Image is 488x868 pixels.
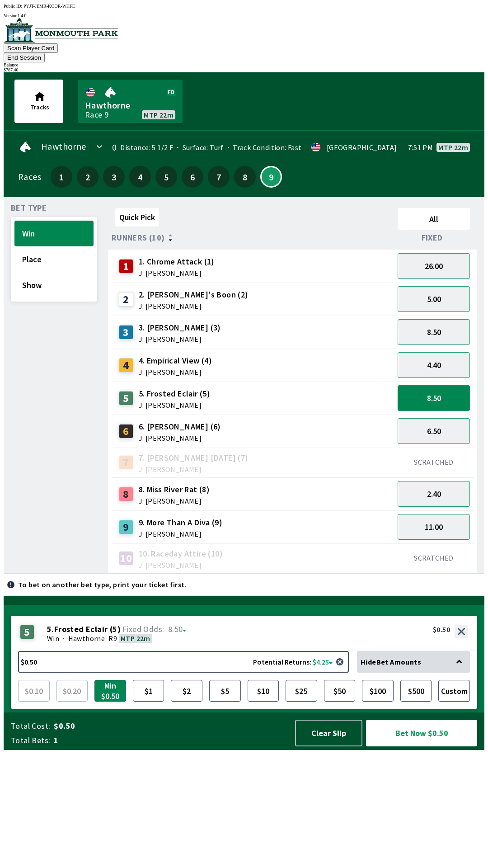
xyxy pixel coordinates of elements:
[85,111,108,118] div: Race 9
[4,43,58,53] button: Scan Player Card
[398,481,470,507] button: 2.40
[110,625,121,634] span: ( 5 )
[139,256,215,268] span: 1. Chrome Attack (1)
[139,335,221,343] span: J: [PERSON_NAME]
[4,62,484,67] div: Balance
[326,682,353,699] span: $50
[398,514,470,540] button: 11.00
[139,322,221,334] span: 3. [PERSON_NAME] (3)
[398,352,470,378] button: 4.40
[139,368,212,376] span: J: [PERSON_NAME]
[121,634,150,643] span: MTP 22m
[208,166,230,188] button: 7
[168,624,183,634] span: 8.50
[398,286,470,312] button: 5.00
[97,682,124,699] span: Min $0.50
[374,727,469,739] span: Bet Now $0.50
[398,418,470,444] button: 6.50
[119,292,133,307] div: 2
[119,487,133,501] div: 8
[11,735,50,746] span: Total Bets:
[119,520,133,534] div: 9
[425,261,443,271] span: 26.00
[234,166,256,188] button: 8
[211,682,239,699] span: $5
[362,680,394,702] button: $100
[135,682,162,699] span: $1
[438,144,468,151] span: MTP 22m
[54,625,108,634] span: Frosted Eclair
[51,166,72,188] button: 1
[398,458,470,467] div: SCRATCHED
[120,143,173,152] span: Distance: 5 1/2 F
[139,388,210,400] span: 5. Frosted Eclair (5)
[427,426,441,436] span: 6.50
[103,166,125,188] button: 3
[30,103,49,111] span: Tracks
[79,174,96,180] span: 2
[4,13,484,18] div: Version 1.4.0
[139,302,249,310] span: J: [PERSON_NAME]
[441,682,468,699] span: Custom
[139,517,222,528] span: 9. More Than A Diva (9)
[403,682,430,699] span: $500
[250,682,277,699] span: $10
[133,680,164,702] button: $1
[263,175,279,179] span: 9
[20,625,34,639] div: 5
[139,497,210,505] span: J: [PERSON_NAME]
[41,143,86,150] span: Hawthorne
[53,174,70,180] span: 1
[398,385,470,411] button: 8.50
[210,174,227,180] span: 7
[139,561,223,569] span: J: [PERSON_NAME]
[398,553,470,562] div: SCRATCHED
[4,53,45,62] button: End Session
[398,319,470,345] button: 8.50
[139,548,223,560] span: 10. Raceday Attire (10)
[78,80,183,123] a: HawthorneRace 9MTP 22m
[139,355,212,367] span: 4. Empirical View (4)
[54,735,286,746] span: 1
[22,228,86,239] span: Win
[171,680,202,702] button: $2
[139,530,222,538] span: J: [PERSON_NAME]
[139,269,215,277] span: J: [PERSON_NAME]
[155,166,177,188] button: 5
[427,360,441,370] span: 4.40
[119,259,133,274] div: 1
[209,680,241,702] button: $5
[438,680,470,702] button: Custom
[427,327,441,337] span: 8.50
[248,680,279,702] button: $10
[77,166,99,188] button: 2
[394,233,474,242] div: Fixed
[119,424,133,439] div: 6
[119,212,155,222] span: Quick Pick
[85,99,175,111] span: Hawthorne
[94,680,126,702] button: Min $0.50
[23,4,75,9] span: PYJT-JEMR-KOOR-WHFE
[110,144,117,151] div: 0
[144,111,174,118] span: MTP 22m
[4,4,484,9] div: Public ID:
[119,391,133,406] div: 5
[47,634,59,643] span: Win
[139,421,221,433] span: 6. [PERSON_NAME] (6)
[173,682,200,699] span: $2
[408,144,433,151] span: 7:51 PM
[398,208,470,230] button: All
[14,246,94,272] button: Place
[433,625,450,634] div: $0.50
[105,174,122,180] span: 3
[4,67,484,72] div: $ 787.40
[108,634,117,643] span: R9
[119,455,133,470] div: 7
[14,221,94,246] button: Win
[139,466,249,473] span: J: [PERSON_NAME]
[139,401,210,409] span: J: [PERSON_NAME]
[402,214,466,224] span: All
[119,325,133,340] div: 3
[18,173,41,180] div: Races
[11,721,50,731] span: Total Cost:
